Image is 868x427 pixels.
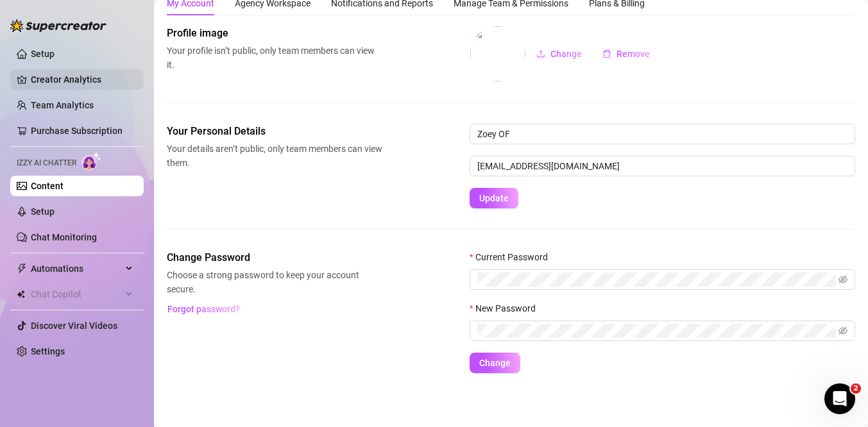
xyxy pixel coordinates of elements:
[31,258,122,279] span: Automations
[10,19,106,32] img: logo-BBDzfeDw.svg
[167,44,382,72] span: Your profile isn’t public, only team members can view it.
[167,26,382,41] span: Profile image
[81,152,101,171] img: AI Chatter
[479,193,509,203] span: Update
[470,26,525,81] img: profilePics%2FkJpSCkOJHcWBCGdJVBjtsjQKAzV2.jpeg
[470,124,855,144] input: Enter name
[167,124,382,139] span: Your Personal Details
[31,232,97,242] a: Chat Monitoring
[602,49,611,58] span: delete
[31,69,133,90] a: Creator Analytics
[851,383,861,394] span: 2
[31,346,65,356] a: Settings
[31,206,55,217] a: Setup
[824,383,855,414] iframe: Intercom live chat
[470,250,556,264] label: Current Password
[31,321,117,331] a: Discover Viral Videos
[31,181,64,191] a: Content
[167,268,382,296] span: Choose a strong password to keep your account secure.
[536,49,545,58] span: upload
[17,264,27,274] span: thunderbolt
[167,299,240,319] button: Forgot password?
[477,272,836,287] input: Current Password
[592,44,660,64] button: Remove
[617,49,650,59] span: Remove
[17,290,25,299] img: Chat Copilot
[31,126,123,136] a: Purchase Subscription
[470,301,544,315] label: New Password
[477,324,836,338] input: New Password
[167,250,382,265] span: Change Password
[550,49,582,59] span: Change
[31,284,122,305] span: Chat Copilot
[838,326,847,335] span: eye-invisible
[479,358,511,368] span: Change
[470,188,518,208] button: Update
[470,353,520,373] button: Change
[31,100,94,110] a: Team Analytics
[526,44,592,64] button: Change
[470,156,855,176] input: Enter new email
[838,275,847,284] span: eye-invisible
[17,157,76,169] span: Izzy AI Chatter
[167,142,382,170] span: Your details aren’t public, only team members can view them.
[167,304,240,314] span: Forgot password?
[31,49,55,59] a: Setup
